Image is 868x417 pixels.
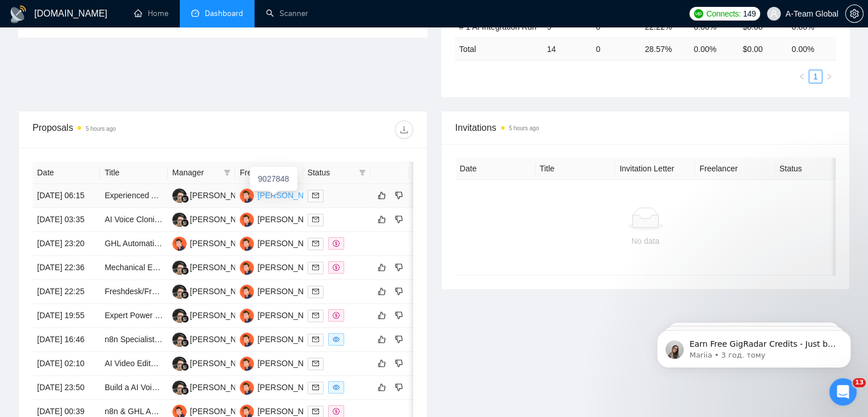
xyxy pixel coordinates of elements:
td: 28.57 % [640,38,689,60]
td: [DATE] 19:55 [33,304,100,328]
a: DF[PERSON_NAME] [172,262,256,271]
span: like [378,215,386,224]
span: dislike [395,263,403,272]
a: OK[PERSON_NAME] [172,238,256,247]
button: right [822,70,836,83]
th: Date [33,162,100,184]
a: OK[PERSON_NAME] [240,262,323,271]
div: [PERSON_NAME] [190,285,256,298]
span: mail [312,312,319,319]
span: dislike [395,191,403,200]
td: AI Voice Cloning & Video Lip-Sync Developer (Software + Sound Engineering) [100,208,167,232]
img: gigradar-bm.png [181,195,189,203]
img: DF [172,380,187,395]
a: DF[PERSON_NAME] [172,358,256,367]
span: Dashboard [205,9,243,18]
span: mail [312,240,319,247]
img: DF [172,212,187,227]
td: AI Video Editor/Prompt Engineer For Direct Response Adss [100,352,167,376]
li: Previous Page [795,70,809,83]
span: filter [357,164,368,181]
div: [PERSON_NAME] [257,357,323,370]
div: Proposals [33,121,223,139]
a: OK[PERSON_NAME] [240,310,323,319]
a: Freshdesk/Freshworks AI Chatbot development and implementation [104,287,345,296]
a: DF[PERSON_NAME] [172,214,256,223]
img: OK [240,236,254,251]
button: setting [845,5,863,23]
span: filter [359,169,366,176]
span: mail [312,408,319,415]
td: GHL Automation Expert [100,232,167,256]
button: dislike [392,380,406,394]
th: Freelancer [235,162,302,184]
td: [DATE] 22:25 [33,280,100,304]
span: mail [312,336,319,343]
button: dislike [392,356,406,370]
button: like [375,380,389,394]
a: Experienced AI Engineer [104,191,192,200]
a: # 1 AI Integration Run [459,22,536,31]
a: Build a AI Voice Appointment Agent Using n8n & [PERSON_NAME][URL] [104,383,364,392]
img: gigradar-bm.png [181,339,189,347]
span: like [378,191,386,200]
span: like [378,359,386,368]
img: logo [9,5,27,23]
a: Mechanical Engineer with Thermal & DFM Expertise for AI Data Center Cooling [104,263,385,272]
td: Experienced AI Engineer [100,184,167,208]
div: [PERSON_NAME] [190,213,256,226]
span: eye [333,384,340,391]
a: DF[PERSON_NAME] [172,382,256,391]
div: [PERSON_NAME] [190,357,256,370]
th: Invitation Letter [615,158,695,180]
a: OK[PERSON_NAME] [240,190,323,199]
img: upwork-logo.png [694,9,703,18]
img: gigradar-bm.png [181,315,189,323]
span: like [378,311,386,320]
span: mail [312,288,319,295]
td: [DATE] 06:15 [33,184,100,208]
span: Invitations [455,121,836,135]
div: [PERSON_NAME] [257,189,323,202]
img: gigradar-bm.png [181,387,189,395]
span: Manager [172,166,219,179]
a: DF[PERSON_NAME] [172,334,256,343]
img: gigradar-bm.png [181,219,189,227]
button: like [375,356,389,370]
img: gigradar-bm.png [181,363,189,371]
span: dislike [395,215,403,224]
button: like [375,260,389,274]
span: Status [308,166,354,179]
img: gigradar-bm.png [181,291,189,299]
img: OK [240,189,254,203]
img: DF [172,189,187,203]
button: like [375,284,389,298]
a: n8n & GHL Automation Specialist [104,407,223,416]
span: download [395,125,413,134]
td: [DATE] 23:20 [33,232,100,256]
span: dollar [333,312,340,319]
span: eye [333,336,340,343]
td: 14 [542,38,591,60]
img: DF [172,284,187,299]
button: like [375,212,389,226]
a: OK[PERSON_NAME] [240,286,323,295]
button: dislike [392,284,406,298]
div: [PERSON_NAME] [257,261,323,274]
span: mail [312,360,319,367]
button: left [795,70,809,83]
a: AI Voice Cloning & Video Lip-Sync Developer (Software + Sound Engineering) [104,215,381,224]
td: Freshdesk/Freshworks AI Chatbot development and implementation [100,280,167,304]
span: dollar [333,408,340,415]
td: Total [455,38,543,60]
span: like [378,263,386,272]
a: n8n Specialist Needed for Marketing Automations & AI Agent Development [104,335,368,344]
td: 0 [591,38,640,60]
span: 13 [853,378,866,387]
button: dislike [392,189,406,202]
li: 1 [809,70,822,83]
img: OK [172,236,187,251]
button: dislike [392,212,406,226]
